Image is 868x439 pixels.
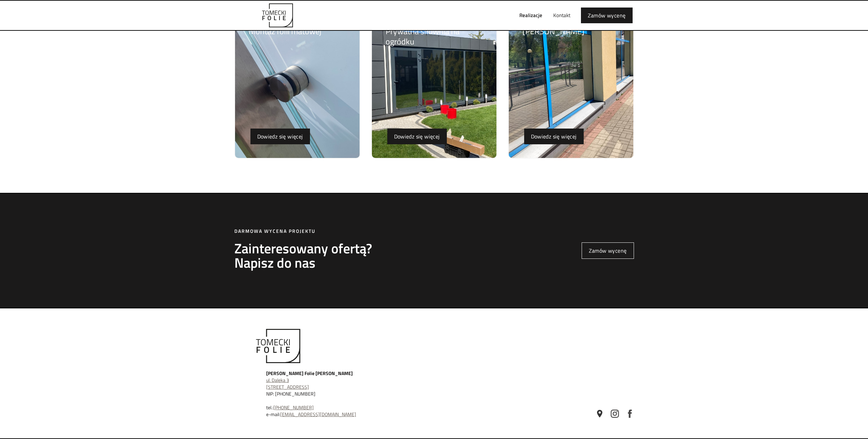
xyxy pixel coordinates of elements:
div: Darmowa wycena projektu [234,228,372,235]
a: Zamów wycenę [582,242,634,259]
a: Zamów wycenę [581,8,633,23]
a: [PHONE_NUMBER] [273,404,314,411]
a: [GEOGRAPHIC_DATA]Montaż folii matowej [249,16,321,40]
a: Realizacje [514,4,548,26]
h5: Prywatna siłownia na ogródku [386,26,483,46]
strong: [PERSON_NAME] Folie [PERSON_NAME] [266,370,353,377]
h5: Montaż folii matowej [249,26,321,36]
a: [GEOGRAPHIC_DATA]Prywatna siłownia na ogródku [386,16,483,50]
h2: Zainteresowany ofertą? Napisz do nas [234,241,372,270]
a: Kontakt [548,4,576,26]
a: Dowiedz się więcej [250,129,310,144]
a: Dowiedz się więcej [387,129,447,144]
h5: [PERSON_NAME] [522,26,584,36]
a: [EMAIL_ADDRESS][DOMAIN_NAME] [280,411,356,418]
a: Dowiedz się więcej [524,129,584,144]
a: ul. Daleka 3[STREET_ADDRESS] [266,376,309,390]
a: Kąty Wrocławskie[PERSON_NAME] [522,16,584,40]
div: NIP: [PHONE_NUMBER] tel.: e-mail: [266,370,472,418]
